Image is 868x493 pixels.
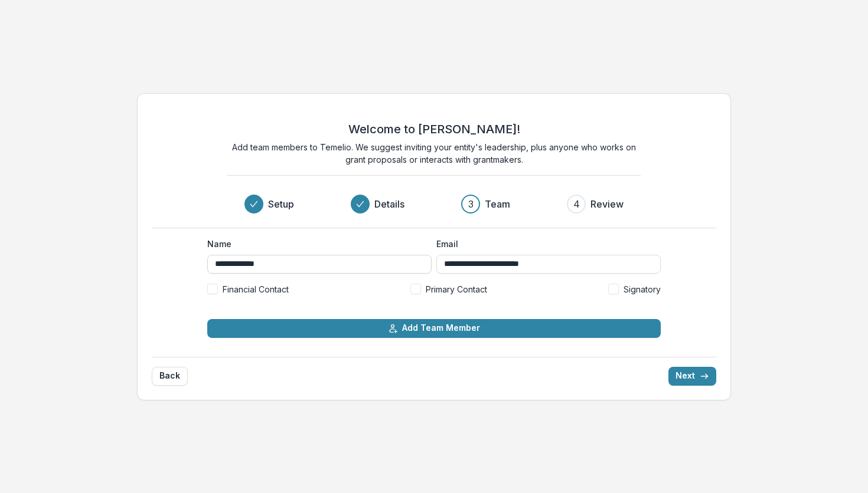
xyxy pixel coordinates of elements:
[268,197,294,211] h3: Setup
[668,367,716,386] button: Next
[485,197,510,211] h3: Team
[436,238,654,250] label: Email
[624,283,661,295] span: Signatory
[468,197,474,211] div: 3
[152,367,188,386] button: Back
[374,197,404,211] h3: Details
[573,197,580,211] div: 4
[590,197,624,211] h3: Review
[348,122,520,136] h2: Welcome to [PERSON_NAME]!
[207,319,661,338] button: Add Team Member
[426,283,487,295] span: Primary Contact
[227,141,641,166] p: Add team members to Temelio. We suggest inviting your entity's leadership, plus anyone who works ...
[207,238,425,250] label: Name
[244,195,624,213] div: Progress
[223,283,289,295] span: Financial Contact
